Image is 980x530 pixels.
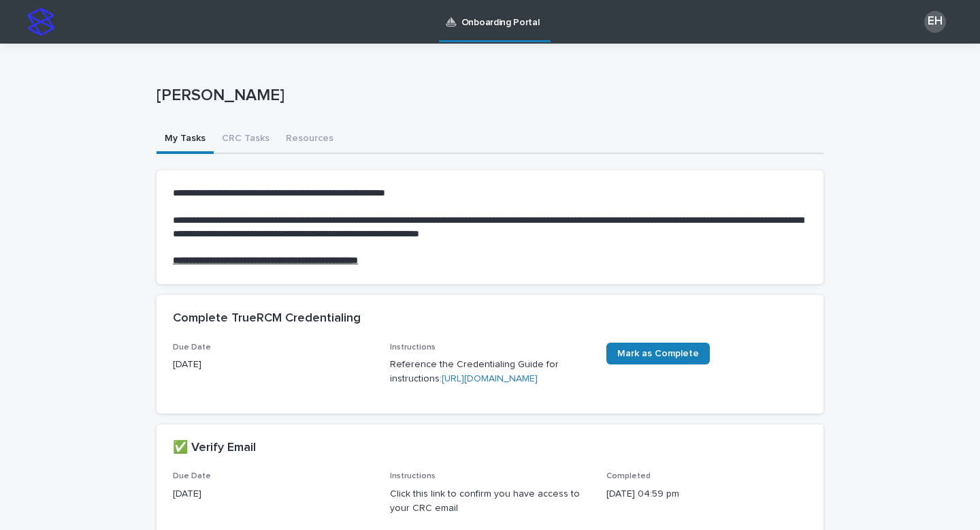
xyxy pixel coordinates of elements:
button: CRC Tasks [214,125,278,154]
a: [URL][DOMAIN_NAME] [442,374,538,384]
button: My Tasks [157,125,214,154]
p: Click this link to confirm you have access to your CRC email [390,487,591,516]
h2: ✅ Verify Email [173,441,256,456]
button: Resources [278,125,342,154]
span: Completed [606,472,651,480]
span: Mark as Complete [617,349,699,358]
p: Reference the Credentialing Guide for instructions: [390,358,591,386]
p: [DATE] 04:59 pm [606,487,807,501]
a: Mark as Complete [606,343,710,364]
div: EH [924,11,946,33]
span: Instructions [390,472,436,480]
p: [PERSON_NAME] [157,86,818,106]
p: [DATE] [173,358,374,372]
h2: Complete TrueRCM Credentialing [173,311,361,326]
span: Due Date [173,472,211,480]
img: stacker-logo-s-only.png [27,8,54,35]
span: Instructions [390,343,436,352]
span: Due Date [173,343,211,352]
p: [DATE] [173,487,374,501]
